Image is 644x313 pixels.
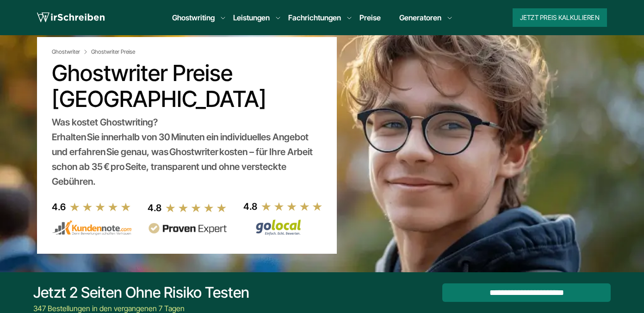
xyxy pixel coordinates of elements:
[33,283,249,302] div: Jetzt 2 Seiten ohne Risiko testen
[233,12,270,23] a: Leistungen
[148,200,161,215] div: 4.8
[52,200,66,214] div: 4.6
[172,12,215,23] a: Ghostwriting
[52,220,131,236] img: kundennote
[288,12,341,23] a: Fachrichtungen
[261,201,323,212] img: stars
[243,219,323,236] img: Wirschreiben Bewertungen
[52,48,89,56] a: Ghostwriter
[37,11,105,25] img: logo wirschreiben
[399,12,441,23] a: Generatoren
[52,60,322,112] h1: Ghostwriter Preise [GEOGRAPHIC_DATA]
[359,13,381,22] a: Preise
[513,8,607,27] button: Jetzt Preis kalkulieren
[148,223,227,234] img: provenexpert reviews
[243,199,257,214] div: 4.8
[165,203,227,213] img: stars
[52,115,322,189] div: Was kostet Ghostwriting? Erhalten Sie innerhalb von 30 Minuten ein individuelles Angebot und erfa...
[69,202,131,212] img: stars
[91,48,135,56] span: Ghostwriter Preise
